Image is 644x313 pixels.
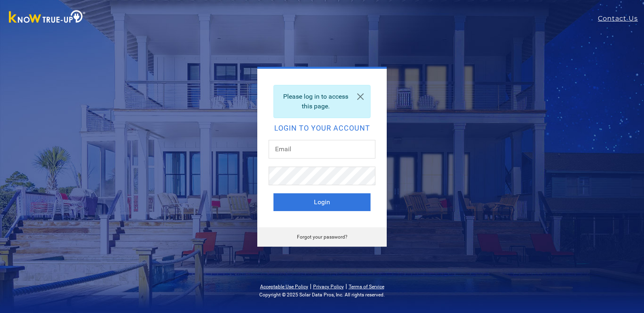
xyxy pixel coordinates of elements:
a: Acceptable Use Policy [260,284,308,290]
span: | [310,282,311,290]
a: Forgot your password? [297,234,347,240]
a: Privacy Policy [313,284,344,290]
span: | [345,282,347,290]
a: Contact Us [598,14,644,23]
h2: Login to your account [273,125,371,132]
input: Email [269,140,375,159]
a: Terms of Service [349,284,384,290]
button: Login [273,193,371,211]
div: Please log in to access this page. [273,85,371,118]
a: Close [351,85,370,108]
img: Know True-Up [5,8,90,27]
